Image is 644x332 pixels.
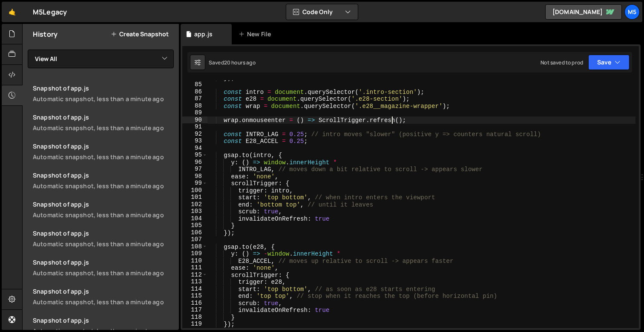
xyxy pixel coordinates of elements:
[182,314,207,321] div: 118
[33,113,174,121] div: Snapshot of app.js
[33,229,174,237] div: Snapshot of app.js
[28,108,179,137] a: Snapshot of app.jsAutomatic snapshot, less than a minute ago
[182,145,207,152] div: 94
[182,159,207,166] div: 96
[182,180,207,187] div: 99
[33,200,174,208] div: Snapshot of app.js
[33,95,174,103] div: Automatic snapshot, less than a minute ago
[239,30,274,38] div: New File
[33,124,174,132] div: Automatic snapshot, less than a minute ago
[182,292,207,300] div: 115
[182,222,207,229] div: 105
[28,195,179,224] a: Snapshot of app.jsAutomatic snapshot, less than a minute ago
[33,269,174,277] div: Automatic snapshot, less than a minute ago
[33,258,174,266] div: Snapshot of app.js
[33,171,174,179] div: Snapshot of app.js
[182,229,207,236] div: 106
[33,142,174,150] div: Snapshot of app.js
[182,264,207,271] div: 111
[182,137,207,145] div: 93
[182,88,207,96] div: 86
[111,31,169,38] button: Create Snapshot
[33,298,174,306] div: Automatic snapshot, less than a minute ago
[33,316,174,324] div: Snapshot of app.js
[209,59,256,66] div: Saved
[182,194,207,201] div: 101
[182,250,207,257] div: 109
[182,109,207,116] div: 89
[2,2,23,22] a: 🤙
[182,278,207,285] div: 113
[33,211,174,219] div: Automatic snapshot, less than a minute ago
[182,208,207,215] div: 103
[28,253,179,282] a: Snapshot of app.jsAutomatic snapshot, less than a minute ago
[545,4,622,20] a: [DOMAIN_NAME]
[28,79,179,108] a: Snapshot of app.jsAutomatic snapshot, less than a minute ago
[182,116,207,124] div: 90
[182,257,207,265] div: 110
[286,4,358,20] button: Code Only
[28,224,179,253] a: Snapshot of app.jsAutomatic snapshot, less than a minute ago
[224,59,256,66] div: 20 hours ago
[28,282,179,311] a: Snapshot of app.jsAutomatic snapshot, less than a minute ago
[182,123,207,131] div: 91
[182,95,207,102] div: 87
[540,59,583,66] div: Not saved to prod
[182,201,207,208] div: 102
[182,187,207,194] div: 100
[182,173,207,180] div: 98
[33,84,174,92] div: Snapshot of app.js
[182,131,207,138] div: 92
[182,81,207,88] div: 85
[28,137,179,166] a: Snapshot of app.jsAutomatic snapshot, less than a minute ago
[194,30,213,38] div: app.js
[182,236,207,243] div: 107
[182,271,207,279] div: 112
[624,4,640,20] a: M5
[33,182,174,190] div: Automatic snapshot, less than a minute ago
[182,300,207,307] div: 116
[33,287,174,295] div: Snapshot of app.js
[28,166,179,195] a: Snapshot of app.jsAutomatic snapshot, less than a minute ago
[182,320,207,328] div: 119
[182,306,207,314] div: 117
[182,285,207,293] div: 114
[33,240,174,248] div: Automatic snapshot, less than a minute ago
[33,7,67,17] div: M5Legacy
[588,55,630,70] button: Save
[182,151,207,159] div: 95
[33,29,57,39] h2: History
[182,166,207,173] div: 97
[33,153,174,161] div: Automatic snapshot, less than a minute ago
[182,243,207,250] div: 108
[182,102,207,110] div: 88
[182,215,207,222] div: 104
